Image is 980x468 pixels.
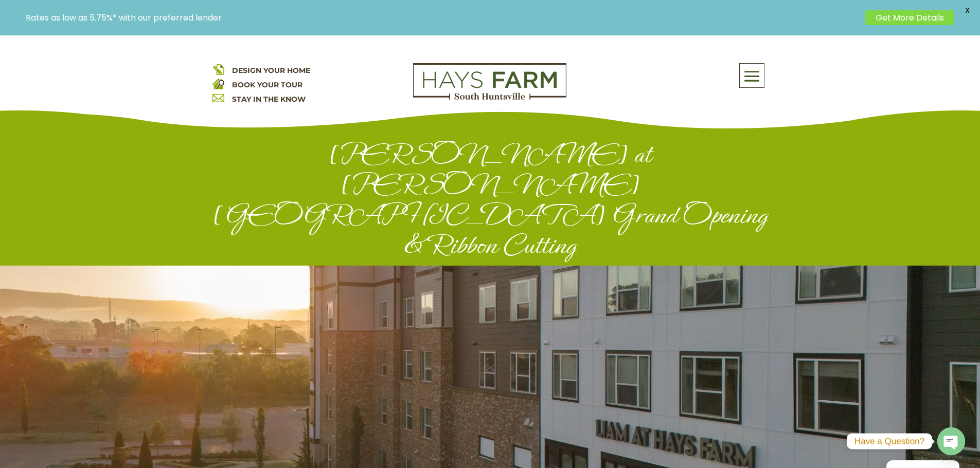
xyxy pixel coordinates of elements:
img: design your home [212,63,224,75]
span: X [959,3,975,18]
a: BOOK YOUR TOUR [232,80,302,89]
img: book your home tour [212,78,224,89]
a: STAY IN THE KNOW [232,95,306,104]
p: Rates as low as 5.75%* with our preferred lender [26,13,860,23]
h1: [PERSON_NAME] at [PERSON_NAME][GEOGRAPHIC_DATA] Grand Opening & Ribbon Cutting [212,139,768,266]
a: DESIGN YOUR HOME [232,66,310,75]
img: Logo [413,63,566,100]
a: Get More Details [865,10,954,25]
a: hays farm homes huntsville development [413,93,566,102]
